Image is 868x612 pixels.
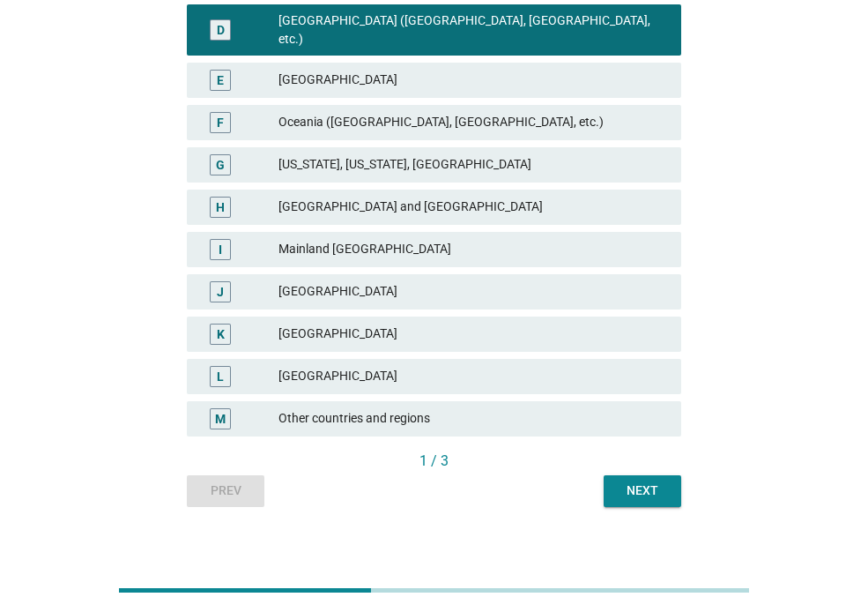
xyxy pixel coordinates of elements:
[217,282,224,301] div: J
[278,197,667,218] div: [GEOGRAPHIC_DATA] and [GEOGRAPHIC_DATA]
[278,11,667,49] div: [GEOGRAPHIC_DATA] ([GEOGRAPHIC_DATA], [GEOGRAPHIC_DATA], etc.)
[604,475,681,507] button: Next
[219,240,222,258] div: I
[217,20,225,39] div: D
[278,366,667,387] div: [GEOGRAPHIC_DATA]
[217,113,224,131] div: F
[278,281,667,302] div: [GEOGRAPHIC_DATA]
[278,70,667,91] div: [GEOGRAPHIC_DATA]
[216,155,225,174] div: G
[217,367,224,385] div: L
[217,71,224,89] div: E
[216,198,225,216] div: H
[278,324,667,345] div: [GEOGRAPHIC_DATA]
[278,408,667,429] div: Other countries and regions
[217,325,225,343] div: K
[187,451,681,472] div: 1 / 3
[215,409,226,428] div: M
[618,481,667,500] div: Next
[278,112,667,133] div: Oceania ([GEOGRAPHIC_DATA], [GEOGRAPHIC_DATA], etc.)
[278,154,667,175] div: [US_STATE], [US_STATE], [GEOGRAPHIC_DATA]
[278,239,667,260] div: Mainland [GEOGRAPHIC_DATA]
